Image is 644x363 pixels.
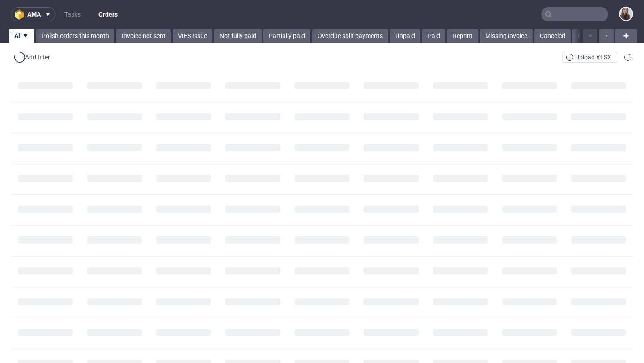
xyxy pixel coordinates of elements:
a: Not fully paid [214,29,262,43]
a: Canceled [534,29,571,43]
button: Upload XLSX [562,52,617,63]
a: Paid [422,29,445,43]
a: Missing invoice [480,29,533,43]
a: Polish orders this month [36,29,114,43]
a: VIES Issue [173,29,212,43]
a: All [9,29,34,43]
span: ama [27,11,41,17]
a: Orders [93,7,123,21]
img: logo [15,9,27,20]
button: ama [11,7,55,21]
a: Reprint [447,29,478,43]
a: Not PL [572,29,602,43]
a: Invoice not sent [116,29,171,43]
a: Tasks [59,7,86,21]
span: Upload XLSX [573,54,613,60]
a: Partially paid [263,29,310,43]
img: Sandra Beśka [620,8,632,20]
a: Unpaid [390,29,420,43]
a: Overdue split payments [312,29,388,43]
div: Add filter [13,50,52,64]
